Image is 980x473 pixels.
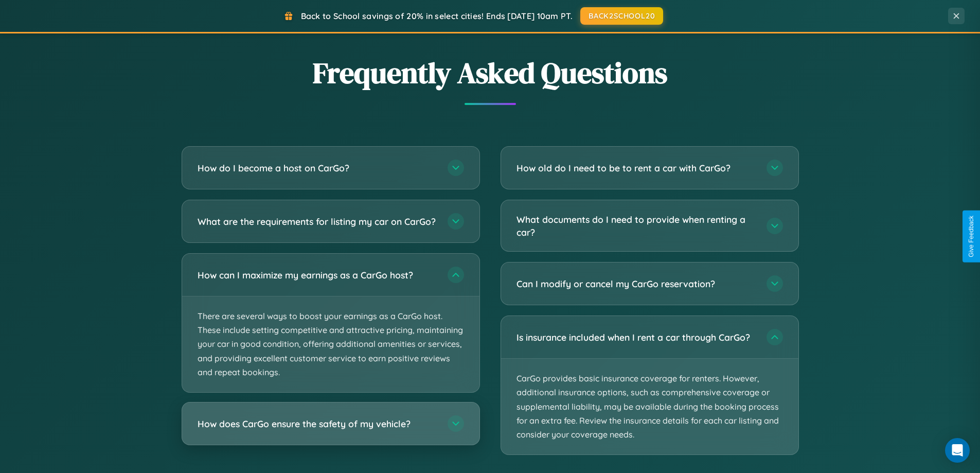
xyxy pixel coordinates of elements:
h3: How do I become a host on CarGo? [198,162,437,174]
p: There are several ways to boost your earnings as a CarGo host. These include setting competitive ... [182,296,479,392]
h2: Frequently Asked Questions [182,53,799,93]
h3: What documents do I need to provide when renting a car? [516,213,756,238]
div: Open Intercom Messenger [945,438,970,463]
span: Back to School savings of 20% in select cities! Ends [DATE] 10am PT. [301,11,573,21]
div: Give Feedback [968,216,975,257]
h3: Is insurance included when I rent a car through CarGo? [516,331,756,344]
h3: How old do I need to be to rent a car with CarGo? [516,162,756,174]
button: BACK2SCHOOL20 [580,7,663,25]
h3: How can I maximize my earnings as a CarGo host? [198,269,437,282]
h3: Can I modify or cancel my CarGo reservation? [516,277,756,290]
p: CarGo provides basic insurance coverage for renters. However, additional insurance options, such ... [501,359,798,454]
h3: What are the requirements for listing my car on CarGo? [198,215,437,228]
h3: How does CarGo ensure the safety of my vehicle? [198,417,437,430]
